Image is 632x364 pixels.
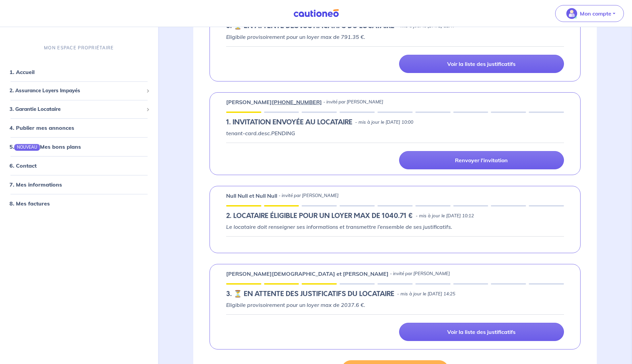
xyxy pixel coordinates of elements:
em: Le locataire doit renseigner ses informations et transmettre l’ensemble de ses justificatifs. [226,223,452,230]
em: Eligibile provisoirement pour un loyer max de 791.35 €. [226,33,365,40]
p: Null Null et Null Null [226,192,277,200]
img: illu_account_valid_menu.svg [566,8,577,19]
div: state: PENDING, Context: IN-LANDLORD [226,118,564,126]
a: 7. Mes informations [9,181,62,188]
div: 1. Accueil [3,65,155,79]
p: Voir la liste des justificatifs [447,329,516,335]
p: Voir la liste des justificatifs [447,60,516,67]
p: [PERSON_NAME][DEMOGRAPHIC_DATA] et [PERSON_NAME] [226,270,389,278]
p: - mis à jour le [DATE] 10:00 [355,119,413,126]
div: 5.NOUVEAUMes bons plans [3,140,155,153]
p: Renvoyer l'invitation [455,157,508,164]
span: 2. Assurance Loyers Impayés [9,87,144,95]
a: 8. Mes factures [9,200,50,207]
h5: 3. ⏳️️ EN ATTENTE DES JUSTIFICATIFS DU LOCATAIRE [226,22,394,30]
button: illu_account_valid_menu.svgMon compte [555,5,624,22]
div: 7. Mes informations [3,178,155,191]
p: MON ESPACE PROPRIÉTAIRE [44,45,114,51]
p: - invité par [PERSON_NAME] [279,192,339,199]
h5: 3. ⏳️️ EN ATTENTE DES JUSTIFICATIFS DU LOCATAIRE [226,290,394,298]
div: 3. Garantie Locataire [3,102,155,116]
p: Mon compte [580,9,611,18]
div: 4. Publier mes annonces [3,121,155,135]
h5: 2. LOCATAIRE ÉLIGIBLE POUR UN LOYER MAX DE 1040.71 € [226,212,413,220]
a: 5.NOUVEAUMes bons plans [9,143,81,150]
a: 6. Contact [9,162,37,169]
p: [PERSON_NAME] [226,98,322,106]
div: state: RENTER-DOCUMENTS-IN-PROGRESS, Context: IN-LANDLORD,IN-LANDLORD-NO-CERTIFICATE [226,22,564,30]
p: - mis à jour le [DATE] 10:12 [416,213,474,219]
p: - mis à jour le [DATE] 14:25 [397,291,455,297]
div: state: RENTER-ELIGIBILITY-RESULT-IN-PROGRESS, Context: IN-LANDLORD,IN-LANDLORD-NO-CERTIFICATE [226,212,564,220]
a: 4. Publier mes annonces [9,124,74,131]
tcxspan: Call +33651910705 via 3CX [272,99,322,105]
a: 1. Accueil [9,69,35,75]
div: 8. Mes factures [3,197,155,210]
em: Eligibile provisoirement pour un loyer max de 2037.6 €. [226,301,365,308]
div: 2. Assurance Loyers Impayés [3,84,155,97]
p: - invité par [PERSON_NAME] [323,99,383,105]
a: Voir la liste des justificatifs [399,323,564,341]
img: Cautioneo [291,9,342,18]
span: 3. Garantie Locataire [9,105,144,113]
p: tenant-card.desc.PENDING [226,129,564,137]
a: Renvoyer l'invitation [399,151,564,169]
p: - invité par [PERSON_NAME] [390,270,450,277]
h5: 1.︎ INVITATION ENVOYÉE AU LOCATAIRE [226,118,352,126]
div: 6. Contact [3,159,155,172]
div: state: RENTER-DOCUMENTS-IN-PROGRESS, Context: IN-LANDLORD,IN-LANDLORD-NO-CERTIFICATE [226,290,564,298]
a: Voir la liste des justificatifs [399,55,564,73]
